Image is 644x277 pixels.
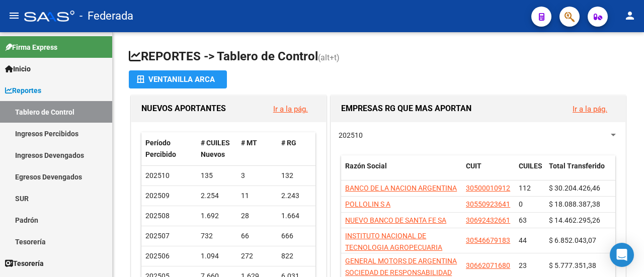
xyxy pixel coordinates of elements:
datatable-header-cell: # CUILES Nuevos [197,132,237,165]
div: 3 [241,170,273,181]
span: $ 14.462.295,26 [549,216,600,224]
span: $ 6.852.043,07 [549,236,596,244]
button: Ir a la pág. [565,100,615,118]
a: Ir a la pág. [273,105,308,114]
button: Ir a la pág. [265,100,316,118]
span: 0 [519,200,523,208]
span: 202510 [339,131,363,139]
span: 112 [519,184,531,192]
div: 66 [241,230,273,242]
div: 28 [241,210,273,222]
span: 23 [519,261,527,269]
mat-icon: menu [8,10,20,22]
button: Ventanilla ARCA [129,70,227,88]
div: 1.664 [281,210,313,222]
div: 1.692 [201,210,233,222]
div: 2.254 [201,190,233,202]
span: $ 30.204.426,46 [549,184,600,192]
datatable-header-cell: Período Percibido [141,132,197,165]
span: - Federada [79,5,133,27]
span: 30692432661 [466,216,510,224]
div: 272 [241,250,273,262]
span: 202509 [145,192,170,200]
span: CUILES [519,162,542,170]
span: 202506 [145,252,170,260]
div: 1.094 [201,250,233,262]
span: 30500010912 [466,184,510,192]
datatable-header-cell: Razón Social [341,155,462,189]
span: NUEVOS APORTANTES [141,104,226,113]
span: Inicio [5,63,31,74]
span: 30546679183 [466,236,510,244]
div: 732 [201,230,233,242]
datatable-header-cell: Total Transferido [545,155,615,189]
a: Ir a la pág. [573,105,607,114]
span: # MT [241,139,257,147]
div: Open Intercom Messenger [610,243,634,267]
span: NUEVO BANCO DE SANTA FE SA [345,216,446,224]
span: CUIT [466,162,481,170]
div: 11 [241,190,273,202]
span: 202508 [145,212,170,220]
span: Reportes [5,85,41,96]
datatable-header-cell: CUIT [462,155,515,189]
datatable-header-cell: # MT [237,132,277,165]
div: Ventanilla ARCA [137,70,219,88]
div: 135 [201,170,233,181]
datatable-header-cell: CUILES [515,155,545,189]
div: 666 [281,230,313,242]
span: EMPRESAS RG QUE MAS APORTAN [341,104,471,113]
mat-icon: person [624,10,636,22]
div: 2.243 [281,190,313,202]
span: $ 5.777.351,38 [549,261,596,269]
span: Tesorería [5,258,44,269]
span: INSTITUTO NACIONAL DE TECNOLOGIA AGROPECUARIA [345,232,442,251]
span: POLLOLIN S A [345,200,390,208]
span: Firma Express [5,42,57,53]
span: 30662071680 [466,261,510,269]
span: 202507 [145,232,170,240]
span: Total Transferido [549,162,605,170]
span: (alt+t) [318,53,340,62]
span: # RG [281,139,296,147]
span: 30550923641 [466,200,510,208]
span: # CUILES Nuevos [201,139,230,158]
span: BANCO DE LA NACION ARGENTINA [345,184,457,192]
span: $ 18.088.387,38 [549,200,600,208]
datatable-header-cell: # RG [277,132,317,165]
span: Razón Social [345,162,387,170]
h1: REPORTES -> Tablero de Control [129,48,628,66]
span: 63 [519,216,527,224]
span: 44 [519,236,527,244]
div: 822 [281,250,313,262]
span: Período Percibido [145,139,176,158]
span: 202510 [145,171,170,179]
div: 132 [281,170,313,181]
